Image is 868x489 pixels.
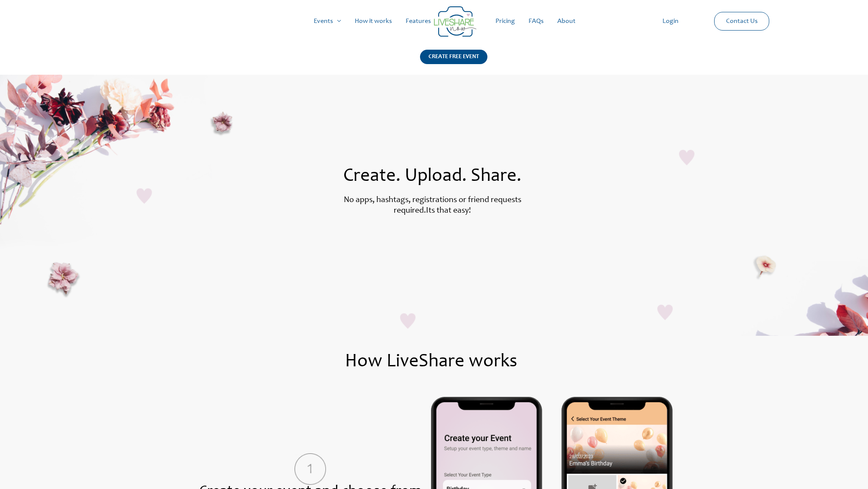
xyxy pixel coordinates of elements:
a: Pricing [489,8,522,35]
img: hiw_step_one [295,453,326,485]
h1: How LiveShare works [91,353,771,371]
a: How it works [348,8,399,35]
a: Events [307,8,348,35]
span: Create. Upload. Share. [343,167,521,186]
a: FAQs [522,8,551,35]
img: Group 14 | Live Photo Slideshow for Events | Create Free Events Album for Any Occasion [434,6,476,37]
a: Features [399,8,438,35]
nav: Site Navigation [15,8,853,35]
label: Its that easy! [426,207,471,215]
a: About [551,8,582,35]
a: Login [656,8,685,35]
a: Contact Us [719,12,765,30]
label: No apps, hashtags, registrations or friend requests required. [344,196,521,215]
div: CREATE FREE EVENT [420,50,487,64]
a: CREATE FREE EVENT [420,50,487,75]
